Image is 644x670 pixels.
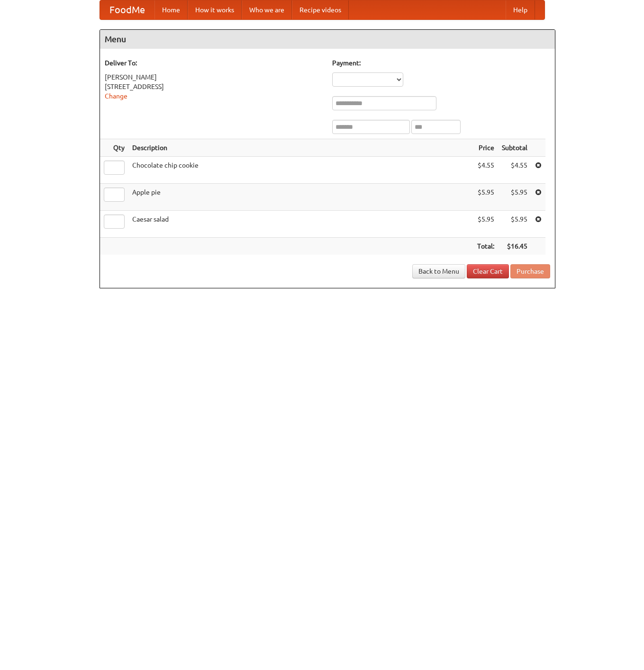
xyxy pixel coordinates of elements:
[498,184,531,211] td: $5.95
[100,139,128,157] th: Qty
[154,0,188,19] a: Home
[473,238,498,255] th: Total:
[473,211,498,238] td: $5.95
[105,72,323,82] div: [PERSON_NAME]
[412,264,465,278] a: Back to Menu
[498,139,531,157] th: Subtotal
[498,157,531,184] td: $4.55
[498,238,531,255] th: $16.45
[292,0,349,19] a: Recipe videos
[128,157,473,184] td: Chocolate chip cookie
[473,157,498,184] td: $4.55
[128,139,473,157] th: Description
[100,0,154,19] a: FoodMe
[100,30,555,49] h4: Menu
[473,139,498,157] th: Price
[467,264,509,278] a: Clear Cart
[510,264,550,278] button: Purchase
[105,82,323,91] div: [STREET_ADDRESS]
[473,184,498,211] td: $5.95
[506,0,535,19] a: Help
[128,184,473,211] td: Apple pie
[498,211,531,238] td: $5.95
[105,58,323,68] h5: Deliver To:
[188,0,242,19] a: How it works
[332,58,550,68] h5: Payment:
[128,211,473,238] td: Caesar salad
[242,0,292,19] a: Who we are
[105,92,127,100] a: Change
